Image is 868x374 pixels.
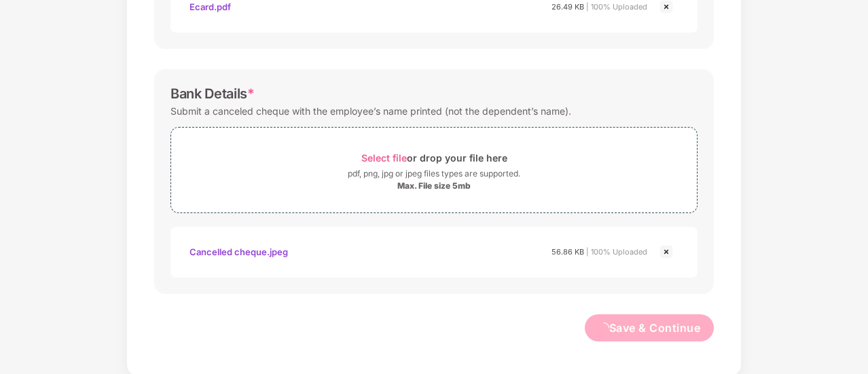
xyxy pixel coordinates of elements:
span: | 100% Uploaded [586,247,647,257]
div: Bank Details [170,86,255,102]
span: 26.49 KB [551,2,584,12]
div: Submit a canceled cheque with the employee’s name printed (not the dependent’s name). [170,102,571,120]
span: 56.86 KB [551,247,584,257]
div: Cancelled cheque.jpeg [189,240,288,263]
div: or drop your file here [361,149,507,167]
div: Max. File size 5mb [397,181,471,191]
span: Select file [361,152,407,164]
img: svg+xml;base64,PHN2ZyBpZD0iQ3Jvc3MtMjR4MjQiIHhtbG5zPSJodHRwOi8vd3d3LnczLm9yZy8yMDAwL3N2ZyIgd2lkdG... [658,244,674,260]
div: pdf, png, jpg or jpeg files types are supported. [348,167,520,181]
span: Select fileor drop your file herepdf, png, jpg or jpeg files types are supported.Max. File size 5mb [171,138,697,202]
span: | 100% Uploaded [586,2,647,12]
button: loadingSave & Continue [585,314,715,341]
